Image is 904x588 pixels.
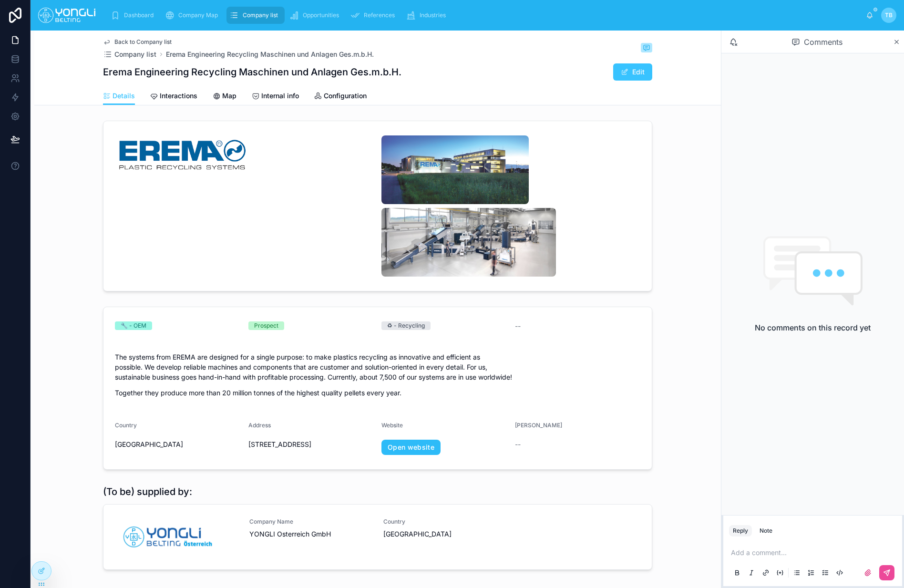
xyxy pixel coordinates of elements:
[756,525,776,536] button: Note
[124,11,154,19] span: Dashboard
[261,91,299,101] span: Internal info
[103,485,192,498] h1: (To be) supplied by:
[103,38,172,46] a: Back to Company list
[420,11,446,19] span: Industries
[515,422,562,429] span: [PERSON_NAME]
[213,87,236,106] a: Map
[115,352,640,382] p: The systems from EREMA are designed for a single purpose: to make plastics recycling as innovativ...
[324,91,367,101] span: Configuration
[381,422,403,429] span: Website
[804,36,842,48] span: Comments
[364,11,395,19] span: References
[103,87,135,105] a: Details
[115,440,183,449] span: [GEOGRAPHIC_DATA]
[249,529,372,539] span: YONGLI Osterreich GmbH
[243,11,278,19] span: Company list
[103,65,401,79] h1: Erema Engineering Recycling Maschinen und Anlagen Ges.m.b.H.
[515,440,521,449] span: --
[162,7,225,24] a: Company Map
[387,321,425,330] div: ♻ - Recycling
[254,321,278,330] div: Prospect
[160,91,197,101] span: Interactions
[222,91,236,101] span: Map
[166,50,374,59] a: Erema Engineering Recycling Maschinen und Anlagen Ges.m.b.H.
[303,11,339,19] span: Opportunities
[226,7,285,24] a: Company list
[103,50,156,59] a: Company list
[729,525,752,536] button: Reply
[248,422,271,429] span: Address
[252,87,299,106] a: Internal info
[760,527,772,535] div: Note
[115,135,250,174] img: download.png
[248,440,374,449] span: [STREET_ADDRESS]
[114,50,156,59] span: Company list
[885,11,893,19] span: TB
[383,518,506,526] span: Country
[381,135,529,204] img: post-1_image0-8.jpg
[38,8,95,23] img: App logo
[613,63,652,81] button: Edit
[115,388,640,398] p: Together they produce more than 20 million tonnes of the highest quality pellets every year.
[348,7,401,24] a: References
[115,422,137,429] span: Country
[755,322,871,333] h2: No comments on this record yet
[403,7,452,24] a: Industries
[383,529,452,539] span: [GEOGRAPHIC_DATA]
[381,208,556,277] img: Post_Consumer-Plastic-Recycling-Technology.webp
[381,440,441,455] a: Open website
[178,11,218,19] span: Company Map
[115,518,221,556] img: AT.jpg
[314,87,367,106] a: Configuration
[114,38,172,46] span: Back to Company list
[113,91,135,101] span: Details
[150,87,197,106] a: Interactions
[249,518,372,526] span: Company Name
[103,5,866,26] div: scrollable content
[287,7,346,24] a: Opportunities
[121,321,146,330] div: 🔧 - OEM
[515,321,521,331] span: --
[108,7,160,24] a: Dashboard
[103,505,652,569] a: AT.jpgCompany NameYONGLI Osterreich GmbHCountry[GEOGRAPHIC_DATA]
